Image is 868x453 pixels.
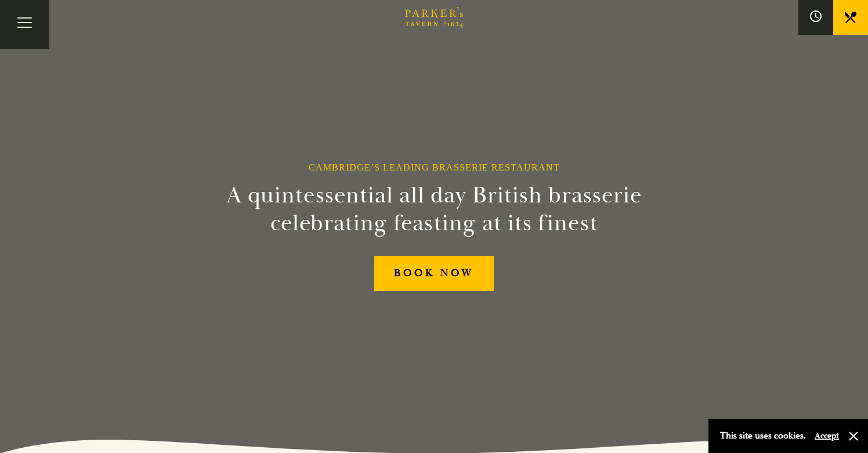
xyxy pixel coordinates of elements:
h2: A quintessential all day British brasserie celebrating feasting at its finest [169,182,699,237]
button: Accept [815,430,839,441]
button: Close and accept [848,430,859,442]
a: BOOK NOW [374,256,494,291]
p: This site uses cookies. [720,427,806,444]
h1: Cambridge’s Leading Brasserie Restaurant [309,162,560,173]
